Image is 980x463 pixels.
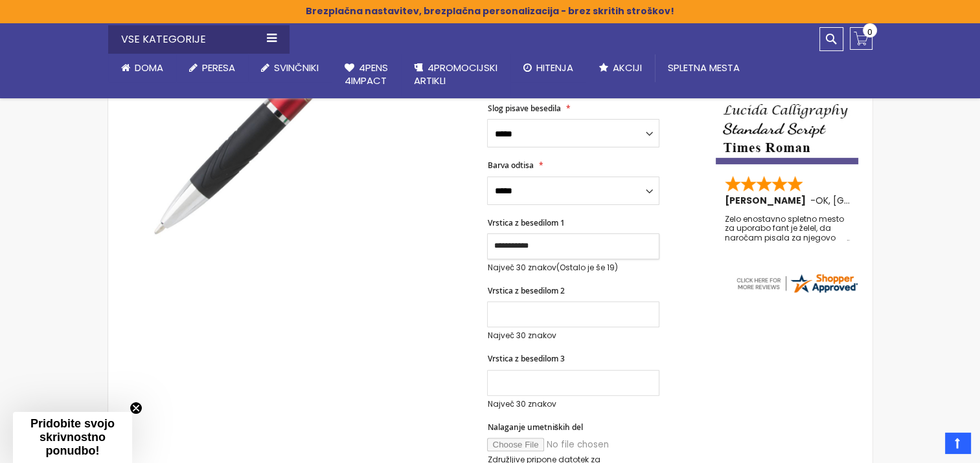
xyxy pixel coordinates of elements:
[725,194,810,207] span: [PERSON_NAME]
[735,272,859,295] img: 4pens.com logotip pripomočka
[248,54,332,82] a: Svinčniki
[536,61,573,74] span: Hitenja
[401,54,510,96] a: 4PROMOCIJSKIARTIKLI
[274,61,319,74] span: Svinčniki
[668,61,740,74] span: Spletna mesta
[945,433,970,453] a: Vrh
[487,160,533,171] span: Barva odtisa
[850,27,872,50] a: 0
[510,54,586,82] a: Hitenja
[487,217,564,228] span: Vrstica z besedilom 1
[725,215,850,242] div: Zelo enostavno spletno mesto za uporabo fant je želel, da naročam pisala za njegovo podjetje
[487,285,564,296] span: Vrstica z besedilom 2
[345,61,388,87] span: 4Pens 4impact
[13,412,132,463] div: Pridobite svojo skrivnostno ponudbo!Zapri teaser
[586,54,655,82] a: Akciji
[613,61,642,74] span: Akciji
[487,262,556,273] font: Največ 30 znakov
[867,26,872,38] span: 0
[716,39,858,164] img: primeri prilagajanja pisave
[135,61,163,74] span: Doma
[487,103,560,114] span: Slog pisave besedila
[487,422,583,433] span: Nalaganje umetniških del
[414,61,497,87] span: 4PROMOCIJSKI ARTIKLI
[556,262,617,273] span: (Ostalo je še 19)
[815,194,830,207] span: OK,
[108,54,176,82] a: Doma
[130,402,142,415] button: Zapri teaser
[833,194,928,207] span: [GEOGRAPHIC_DATA]
[176,54,248,82] a: Peresa
[108,25,290,54] div: Vse kategorije
[202,61,235,74] span: Peresa
[810,194,928,207] span: -
[487,353,564,364] span: Vrstica z besedilom 3
[655,54,753,82] a: Spletna mesta
[487,330,556,341] font: Največ 30 znakov
[487,398,556,409] font: Največ 30 znakov
[30,417,115,457] span: Pridobite svojo skrivnostno ponudbo!
[735,286,859,297] a: 4pens.com URL potrdila
[332,54,401,96] a: 4Pens4impact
